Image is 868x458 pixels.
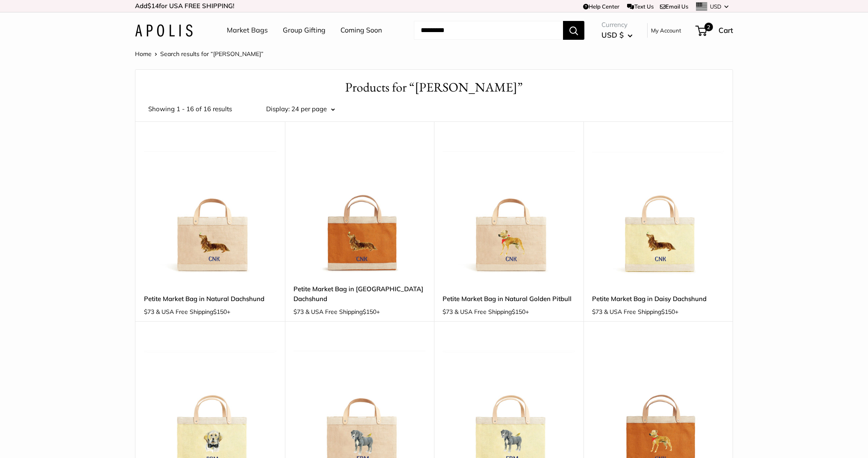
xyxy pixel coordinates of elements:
span: 2 [704,23,713,31]
span: & USA Free Shipping + [604,309,678,315]
span: Cart [718,26,733,35]
span: 24 per page [291,105,327,113]
a: Coming Soon [340,24,382,37]
span: USD $ [601,30,624,39]
span: $14 [147,2,159,10]
img: Petite Market Bag in Daisy Dachshund [592,143,724,275]
a: Email Us [660,3,688,10]
button: USD $ [601,28,633,42]
nav: Breadcrumb [135,48,264,59]
a: Market Bags [227,24,268,37]
span: USD [710,3,721,10]
a: Petite Market Bag in Cognac DachshundPetite Market Bag in Cognac Dachshund [293,143,426,275]
a: Text Us [627,3,653,10]
a: My Account [651,25,681,35]
img: Petite Market Bag in Cognac Dachshund [293,143,426,275]
img: Petite Market Bag in Natural Golden Pitbull [443,143,575,275]
span: $150 [661,308,675,316]
img: Apolis [135,24,193,37]
span: $150 [213,308,227,316]
span: & USA Free Shipping + [455,309,529,315]
a: Group Gifting [283,24,325,37]
span: $150 [512,308,525,316]
a: Help Center [583,3,619,10]
span: $150 [363,308,376,316]
span: Showing 1 - 16 of 16 results [148,103,232,115]
span: $73 [592,308,602,316]
button: 24 per page [291,103,335,115]
input: Search... [414,21,563,40]
label: Display: [266,103,290,115]
img: Petite Market Bag in Natural Dachshund [144,143,276,275]
span: $73 [443,308,453,316]
a: Petite Market Bag in Natural Golden Pitbulldescription_Side view of the Petite Market Bag [443,143,575,275]
span: $73 [144,308,154,316]
a: Petite Market Bag in Natural DachshundPetite Market Bag in Natural Dachshund [144,143,276,275]
a: Petite Market Bag in [GEOGRAPHIC_DATA] Dachshund [293,284,426,304]
span: $73 [293,308,304,316]
a: Petite Market Bag in Natural Golden Pitbull [443,294,575,304]
h1: Products for “[PERSON_NAME]” [148,78,720,97]
span: Currency [601,19,633,31]
span: & USA Free Shipping + [305,309,380,315]
a: Petite Market Bag in Daisy Dachshund [592,294,724,304]
span: Search results for “[PERSON_NAME]” [160,50,264,58]
span: & USA Free Shipping + [156,309,230,315]
a: Home [135,50,152,58]
button: Search [563,21,584,40]
a: Petite Market Bag in Natural Dachshund [144,294,276,304]
a: Petite Market Bag in Daisy Dachshunddescription_The artist's desk in Ventura CA [592,143,724,275]
a: 2 Cart [696,24,733,37]
iframe: Sign Up via Text for Offers [7,425,91,451]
